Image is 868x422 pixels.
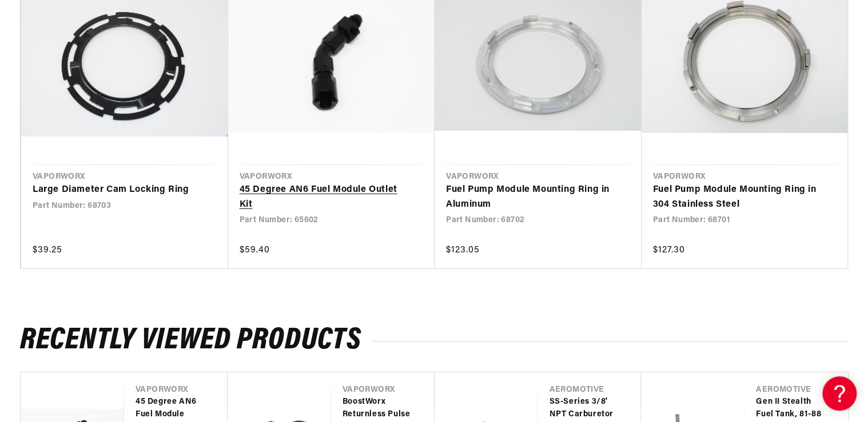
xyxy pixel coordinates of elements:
[33,183,205,198] a: Large Diameter Cam Locking Ring
[653,183,826,212] a: Fuel Pump Module Mounting Ring in 304 Stainless Steel
[20,327,848,354] h2: Recently Viewed Products
[446,183,619,212] a: Fuel Pump Module Mounting Ring in Aluminum
[240,183,412,212] a: 45 Degree AN6 Fuel Module Outlet Kit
